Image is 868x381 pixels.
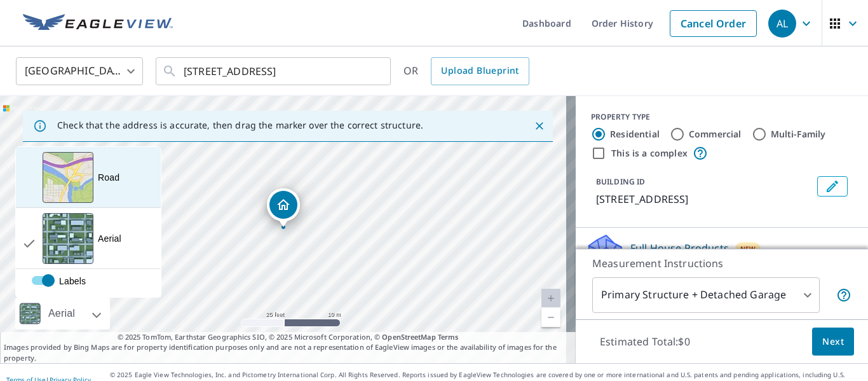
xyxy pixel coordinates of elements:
div: Dropped pin, building 1, Residential property, 124 W State St Trenton, NJ 08608 [267,188,300,228]
label: Labels [16,275,186,287]
div: View aerial and more... [15,146,161,298]
a: Cancel Order [670,10,757,37]
img: EV Logo [23,14,173,33]
div: Aerial [44,298,79,329]
button: Edit building 1 [817,176,848,197]
div: Aerial [98,232,121,245]
div: PROPERTY TYPE [591,111,853,123]
a: Current Level 20, Zoom Out [541,308,560,327]
p: Check that the address is accurate, then drag the marker over the correct structure. [57,120,423,131]
label: Commercial [689,128,742,141]
span: Your report will include the primary structure and a detached garage if one exists. [836,287,851,303]
a: Current Level 20, Zoom In Disabled [541,289,560,308]
p: Full House Products [630,240,729,256]
div: AL [768,10,796,38]
span: © 2025 TomTom, Earthstar Geographics SIO, © 2025 Microsoft Corporation, © [118,332,459,343]
p: Measurement Instructions [592,256,851,271]
p: [STREET_ADDRESS] [596,191,812,207]
div: OR [403,57,529,85]
p: BUILDING ID [596,176,645,187]
a: OpenStreetMap [382,332,435,342]
div: Full House ProductsNew [586,233,858,269]
label: Multi-Family [771,128,826,141]
a: Upload Blueprint [431,57,529,85]
div: enabled [16,269,161,297]
span: New [740,244,756,254]
div: Road [98,171,119,184]
label: This is a complex [611,147,688,160]
a: Terms [438,332,459,342]
div: Aerial [15,298,110,329]
div: Primary Structure + Detached Garage [592,277,820,313]
p: Estimated Total: $0 [590,328,700,356]
button: Close [531,118,548,134]
span: Upload Blueprint [441,63,519,79]
button: Next [812,328,854,356]
input: Search by address or latitude-longitude [184,53,365,89]
label: Residential [610,128,660,141]
div: [GEOGRAPHIC_DATA] [16,53,143,89]
span: Next [822,334,844,350]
